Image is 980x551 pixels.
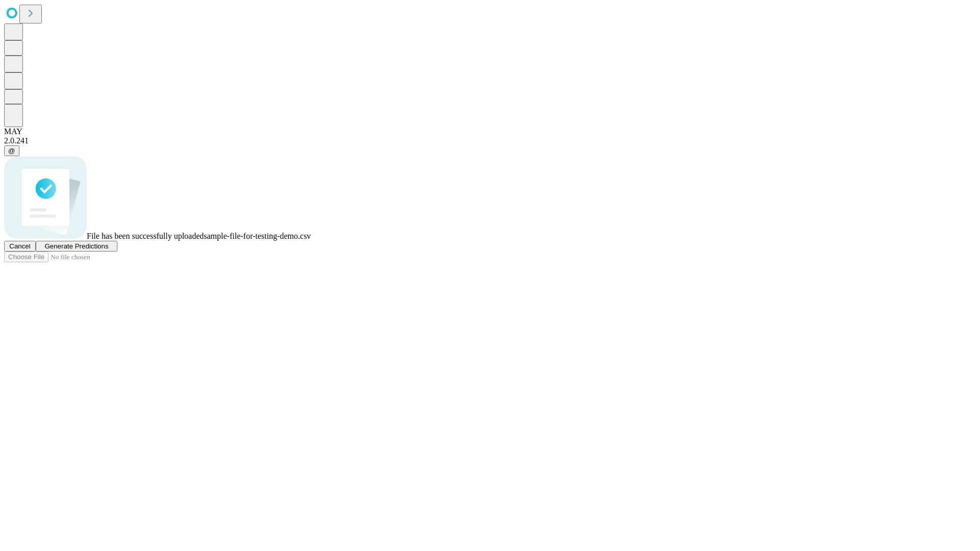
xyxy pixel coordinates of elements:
button: Generate Predictions [36,241,117,252]
div: MAY [4,127,976,136]
button: @ [4,145,19,156]
div: 2.0.241 [4,136,976,145]
span: Cancel [9,242,31,250]
span: Generate Predictions [44,242,108,250]
button: Cancel [4,241,36,252]
span: sample-file-for-testing-demo.csv [204,232,311,240]
span: @ [8,147,15,155]
span: File has been successfully uploaded [87,232,204,240]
